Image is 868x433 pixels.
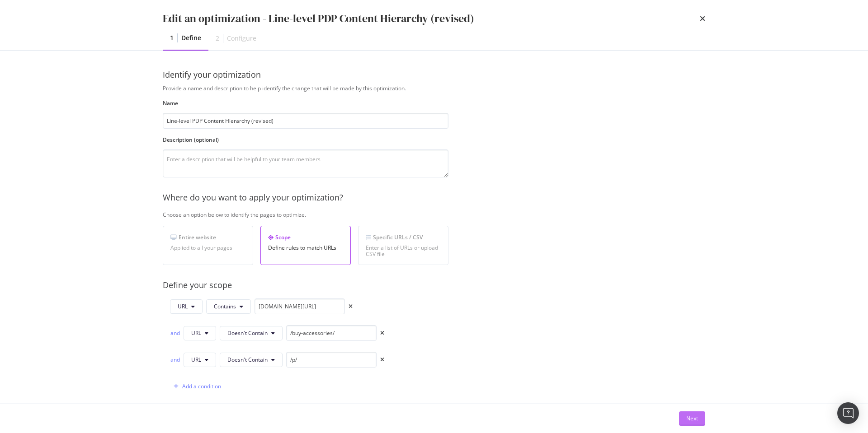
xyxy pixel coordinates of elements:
[349,304,353,309] div: times
[227,329,268,337] span: Doesn't Contain
[227,34,256,43] div: Configure
[206,299,251,314] button: Contains
[170,299,203,314] button: URL
[679,411,705,426] button: Next
[220,326,283,340] button: Doesn't Contain
[163,99,448,107] label: Name
[170,233,245,241] div: Entire website
[191,356,201,363] span: URL
[170,356,180,363] div: and
[227,356,268,363] span: Doesn't Contain
[163,69,705,81] div: Identify your optimization
[163,279,750,291] div: Define your scope
[163,84,750,92] div: Provide a name and description to help identify the change that will be made by this optimization.
[214,303,236,310] span: Contains
[216,34,219,43] div: 2
[181,33,201,42] div: Define
[268,245,343,251] div: Define rules to match URLs
[170,329,180,337] div: and
[182,382,221,390] div: Add a condition
[366,233,441,241] div: Specific URLs / CSV
[837,402,859,424] div: Open Intercom Messenger
[163,211,750,219] div: Choose an option below to identify the pages to optimize.
[163,136,448,144] label: Description (optional)
[366,245,441,257] div: Enter a list of URLs or upload CSV file
[191,329,201,337] span: URL
[184,326,216,340] button: URL
[170,33,174,42] div: 1
[380,357,384,363] div: times
[686,414,698,422] div: Next
[380,331,384,336] div: times
[700,11,705,26] div: times
[163,192,750,204] div: Where do you want to apply your optimization?
[170,245,245,251] div: Applied to all your pages
[163,113,448,129] input: Enter an optimization name to easily find it back
[184,353,216,367] button: URL
[163,11,474,26] div: Edit an optimization - Line-level PDP Content Hierarchy (revised)
[178,303,188,310] span: URL
[268,233,343,241] div: Scope
[220,353,283,367] button: Doesn't Contain
[170,379,221,394] button: Add a condition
